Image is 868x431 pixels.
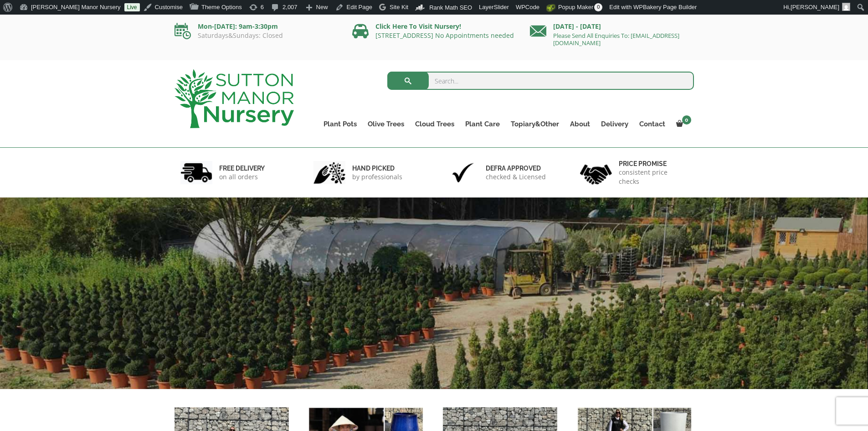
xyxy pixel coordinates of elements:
[175,32,339,39] p: Saturdays&Sundays: Closed
[682,115,691,125] span: 0
[594,3,602,11] span: 0
[362,118,410,130] a: Olive Trees
[619,160,688,168] h6: Price promise
[486,164,546,172] h6: Defra approved
[352,164,402,172] h6: hand picked
[429,4,472,11] span: Rank Math SEO
[352,172,402,182] p: by professionals
[505,118,565,130] a: Topiary&Other
[387,72,694,90] input: Search...
[124,3,140,11] a: Live
[375,22,461,31] a: Click Here To Visit Nursery!
[410,118,460,130] a: Cloud Trees
[553,31,679,47] a: Please Send All Enquiries To: [EMAIL_ADDRESS][DOMAIN_NAME]
[565,118,596,130] a: About
[460,118,505,130] a: Plant Care
[375,31,514,40] a: [STREET_ADDRESS] No Appointments needed
[580,159,612,187] img: 4.jpg
[313,161,345,184] img: 2.jpg
[175,69,294,128] img: logo
[619,168,688,186] p: consistent price checks
[634,118,671,130] a: Contact
[180,161,212,184] img: 1.jpg
[596,118,634,130] a: Delivery
[219,172,265,182] p: on all orders
[486,172,546,182] p: checked & Licensed
[318,118,362,130] a: Plant Pots
[530,21,694,32] p: [DATE] - [DATE]
[219,164,265,172] h6: FREE DELIVERY
[671,118,694,130] a: 0
[791,4,839,10] span: [PERSON_NAME]
[175,21,339,32] p: Mon-[DATE]: 9am-3:30pm
[390,4,408,10] span: Site Kit
[447,161,479,184] img: 3.jpg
